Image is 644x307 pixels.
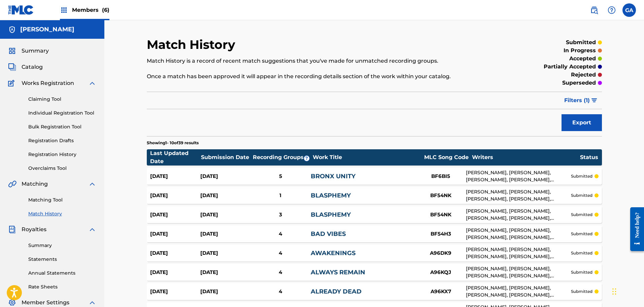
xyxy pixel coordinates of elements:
[415,269,466,276] div: A96KQJ
[466,188,571,203] div: [PERSON_NAME], [PERSON_NAME], [PERSON_NAME], [PERSON_NAME], [PERSON_NAME]
[250,173,311,180] div: 5
[20,26,74,33] h5: Fernando Sierra
[571,288,592,295] p: submitted
[200,230,250,238] div: [DATE]
[8,180,16,188] img: Matching
[625,202,644,256] iframe: Resource Center
[466,169,571,183] div: [PERSON_NAME], [PERSON_NAME], [PERSON_NAME], [PERSON_NAME], [PERSON_NAME]
[22,225,46,234] span: Royalties
[304,156,309,161] span: ?
[415,249,466,257] div: A96DK9
[28,137,96,144] a: Registration Drafts
[415,288,466,296] div: A96KX7
[472,153,580,161] div: Writers
[150,269,200,276] div: [DATE]
[28,96,96,103] a: Claiming Tool
[150,173,200,180] div: [DATE]
[415,211,466,219] div: BF54NK
[150,230,200,238] div: [DATE]
[571,250,592,256] p: submitted
[564,47,596,55] p: in progress
[150,288,200,296] div: [DATE]
[88,299,96,307] img: expand
[571,192,592,198] p: submitted
[200,249,250,257] div: [DATE]
[311,249,355,257] a: AWAKENINGS
[147,140,199,146] p: Showing 1 - 10 of 39 results
[566,38,596,47] p: submitted
[571,71,596,79] p: rejected
[28,270,96,277] a: Annual Statements
[28,196,96,204] a: Matching Tool
[88,79,96,87] img: expand
[415,192,466,199] div: BF54NK
[610,275,644,307] iframe: Chat Widget
[466,284,571,299] div: [PERSON_NAME], [PERSON_NAME], [PERSON_NAME], [PERSON_NAME], [PERSON_NAME]
[544,63,596,71] p: partially accepted
[571,173,592,179] p: submitted
[147,72,497,81] p: Once a match has been approved it will appear in the recording details section of the work within...
[252,153,312,161] div: Recording Groups
[200,288,250,296] div: [DATE]
[311,288,362,295] a: ALREADY DEAD
[22,299,69,307] span: Member Settings
[28,151,96,158] a: Registration History
[591,98,597,102] img: filter
[250,230,311,238] div: 4
[421,153,472,161] div: MLC Song Code
[562,114,602,131] button: Export
[22,63,43,71] span: Catalog
[569,55,596,63] p: accepted
[28,123,96,130] a: Bulk Registration Tool
[22,180,48,188] span: Matching
[200,211,250,219] div: [DATE]
[147,57,497,65] p: Match History is a record of recent match suggestions that you've made for unmatched recording gr...
[150,249,200,257] div: [DATE]
[415,230,466,238] div: BF54H3
[200,173,250,180] div: [DATE]
[8,5,34,15] img: MLC Logo
[150,211,200,219] div: [DATE]
[28,165,96,172] a: Overclaims Tool
[102,7,109,13] span: (6)
[28,210,96,217] a: Match History
[564,96,590,104] span: Filters ( 1 )
[8,26,16,34] img: Accounts
[466,208,571,222] div: [PERSON_NAME], [PERSON_NAME], [PERSON_NAME], [PERSON_NAME], [PERSON_NAME]
[313,153,420,161] div: Work Title
[311,211,351,218] a: BLASPHEMY
[8,63,43,71] a: CatalogCatalog
[28,283,96,290] a: Rate Sheets
[622,3,636,17] div: User Menu
[201,153,251,161] div: Submission Date
[311,173,355,180] a: BRONX UNITY
[28,110,96,117] a: Individual Registration Tool
[311,230,346,238] a: BAD VIBES
[8,225,16,234] img: Royalties
[466,246,571,260] div: [PERSON_NAME], [PERSON_NAME], [PERSON_NAME], [PERSON_NAME], [PERSON_NAME]
[250,211,311,219] div: 3
[466,227,571,241] div: [PERSON_NAME], [PERSON_NAME], [PERSON_NAME], [PERSON_NAME], [PERSON_NAME]
[571,269,592,275] p: submitted
[8,299,16,307] img: Member Settings
[587,3,601,17] a: Public Search
[590,6,598,14] img: search
[466,265,571,279] div: [PERSON_NAME], [PERSON_NAME], [PERSON_NAME], [PERSON_NAME], [PERSON_NAME]
[311,192,351,199] a: BLASPHEMY
[150,149,201,165] div: Last Updated Date
[8,47,16,55] img: Summary
[8,47,49,55] a: SummarySummary
[8,63,16,71] img: Catalog
[28,256,96,263] a: Statements
[88,180,96,188] img: expand
[311,269,365,276] a: ALWAYS REMAIN
[88,225,96,234] img: expand
[250,269,311,276] div: 4
[250,192,311,199] div: 1
[571,231,592,237] p: submitted
[147,37,239,52] h2: Match History
[150,192,200,199] div: [DATE]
